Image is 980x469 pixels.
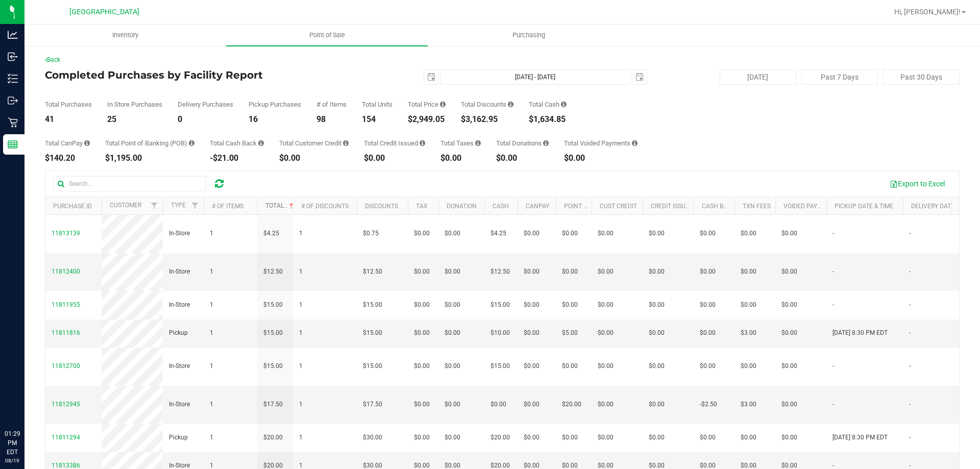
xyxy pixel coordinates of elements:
span: 1 [299,361,303,371]
span: $4.25 [491,229,506,238]
inline-svg: Inbound [8,52,18,62]
span: In-Store [169,267,190,277]
div: $140.20 [45,154,90,162]
i: Sum of the cash-back amounts from rounded-up electronic payments for all purchases in the date ra... [258,140,264,146]
span: $0.00 [524,328,540,338]
span: $0.00 [524,229,540,238]
a: Txn Fees [743,203,771,210]
span: $20.00 [263,433,283,442]
span: $0.00 [741,433,756,442]
span: 1 [210,400,213,409]
a: Delivery Date [911,203,954,210]
span: $0.00 [491,400,506,409]
span: $0.00 [598,229,614,238]
div: Total Credit Issued [364,140,425,146]
span: $0.00 [649,229,665,238]
a: Filter [146,197,163,214]
span: Purchasing [499,31,559,40]
span: - [832,300,834,310]
span: 11812945 [52,401,80,408]
div: # of Items [316,101,347,108]
span: $0.00 [598,300,614,310]
span: - [909,400,911,409]
span: $0.00 [781,433,797,442]
span: $0.00 [649,300,665,310]
span: $0.00 [445,328,460,338]
span: $0.00 [414,328,430,338]
span: Inventory [99,31,152,40]
div: 0 [178,115,233,124]
span: $0.00 [524,267,540,277]
span: 11813386 [52,462,80,469]
span: $12.50 [263,267,283,277]
span: select [424,70,438,84]
span: $0.00 [414,433,430,442]
inline-svg: Reports [8,139,18,150]
span: $0.00 [524,300,540,310]
span: - [832,229,834,238]
i: Sum of all voided payment transaction amounts, excluding tips and transaction fees, for all purch... [632,140,638,146]
span: $12.50 [363,267,382,277]
a: Donation [447,203,477,210]
div: Total Price [408,101,446,108]
span: $0.00 [524,400,540,409]
div: 41 [45,115,92,124]
div: 98 [316,115,347,124]
span: $0.00 [562,433,578,442]
span: 1 [210,229,213,238]
span: $17.50 [363,400,382,409]
span: $0.00 [741,267,756,277]
span: $0.00 [649,361,665,371]
span: $15.00 [491,361,510,371]
span: $0.00 [741,361,756,371]
span: In-Store [169,361,190,371]
inline-svg: Analytics [8,30,18,40]
span: 11811294 [52,434,80,441]
inline-svg: Retail [8,117,18,128]
span: $0.00 [700,267,716,277]
div: Total Purchases [45,101,92,108]
span: $0.00 [741,300,756,310]
button: [DATE] [720,69,796,85]
div: $0.00 [496,154,549,162]
a: Type [171,202,186,209]
span: $0.00 [598,361,614,371]
inline-svg: Inventory [8,73,18,84]
span: 1 [299,433,303,442]
span: - [909,328,911,338]
span: $0.00 [700,229,716,238]
a: # of Items [212,203,243,210]
a: Cash Back [702,203,736,210]
span: 11813139 [52,230,80,237]
span: 11811955 [52,301,80,308]
i: Sum of the successful, non-voided CanPay payment transactions for all purchases in the date range. [84,140,90,146]
div: Total Discounts [461,101,513,108]
i: Sum of the total taxes for all purchases in the date range. [475,140,481,146]
span: Pickup [169,433,188,442]
span: $0.00 [781,267,797,277]
span: $15.00 [363,300,382,310]
span: $0.00 [414,267,430,277]
span: $0.00 [781,400,797,409]
div: 154 [362,115,393,124]
a: Back [45,56,60,63]
button: Past 30 Days [883,69,960,85]
h4: Completed Purchases by Facility Report [45,69,350,81]
input: Search... [53,176,206,191]
span: $4.25 [263,229,279,238]
span: 1 [299,229,303,238]
span: $0.00 [414,300,430,310]
span: $15.00 [491,300,510,310]
span: $15.00 [263,328,283,338]
span: $0.00 [781,361,797,371]
div: $0.00 [440,154,481,162]
span: - [909,361,911,371]
span: 1 [299,328,303,338]
span: $0.00 [598,267,614,277]
i: Sum of the successful, non-voided cash payment transactions for all purchases in the date range. ... [561,101,567,108]
div: $0.00 [279,154,349,162]
div: 25 [107,115,162,124]
span: $0.00 [781,328,797,338]
div: $1,195.00 [105,154,194,162]
span: 11812700 [52,362,80,369]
